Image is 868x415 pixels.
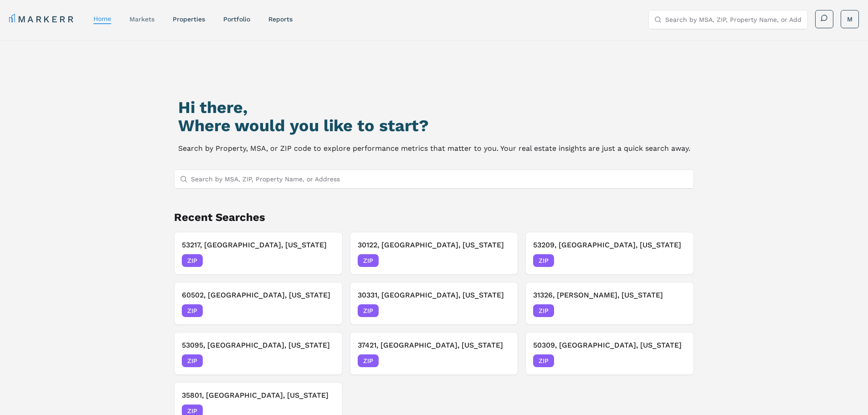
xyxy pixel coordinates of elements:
[174,210,694,225] h2: Recent Searches
[350,332,519,375] button: Remove 37421, Chattanooga, Tennessee37421, [GEOGRAPHIC_DATA], [US_STATE]ZIP[DATE]
[841,10,859,28] button: M
[490,306,510,315] span: [DATE]
[358,304,379,317] span: ZIP
[129,15,154,23] a: markets
[182,340,335,351] h3: 53095, [GEOGRAPHIC_DATA], [US_STATE]
[182,254,203,267] span: ZIP
[174,232,343,275] button: Remove 53217, Glendale, Wisconsin53217, [GEOGRAPHIC_DATA], [US_STATE]ZIP[DATE]
[533,340,686,351] h3: 50309, [GEOGRAPHIC_DATA], [US_STATE]
[182,390,335,401] h3: 35801, [GEOGRAPHIC_DATA], [US_STATE]
[358,240,511,251] h3: 30122, [GEOGRAPHIC_DATA], [US_STATE]
[533,290,686,301] h3: 31326, [PERSON_NAME], [US_STATE]
[173,15,205,23] a: properties
[178,142,690,155] p: Search by Property, MSA, or ZIP code to explore performance metrics that matter to you. Your real...
[358,354,379,367] span: ZIP
[847,15,853,24] span: M
[191,170,688,188] input: Search by MSA, ZIP, Property Name, or Address
[93,15,111,22] a: home
[533,240,686,251] h3: 53209, [GEOGRAPHIC_DATA], [US_STATE]
[525,282,694,325] button: Remove 31326, Rincon, Georgia31326, [PERSON_NAME], [US_STATE]ZIP[DATE]
[174,332,343,375] button: Remove 53095, West Bend, Wisconsin53095, [GEOGRAPHIC_DATA], [US_STATE]ZIP[DATE]
[178,98,690,117] h1: Hi there,
[178,117,690,135] h2: Where would you like to start?
[182,354,203,367] span: ZIP
[358,290,511,301] h3: 30331, [GEOGRAPHIC_DATA], [US_STATE]
[525,232,694,275] button: Remove 53209, Milwaukee, Wisconsin53209, [GEOGRAPHIC_DATA], [US_STATE]ZIP[DATE]
[666,356,686,365] span: [DATE]
[533,304,554,317] span: ZIP
[182,290,335,301] h3: 60502, [GEOGRAPHIC_DATA], [US_STATE]
[268,15,293,23] a: reports
[666,256,686,265] span: [DATE]
[223,15,250,23] a: Portfolio
[358,340,511,351] h3: 37421, [GEOGRAPHIC_DATA], [US_STATE]
[666,306,686,315] span: [DATE]
[314,306,335,315] span: [DATE]
[182,304,203,317] span: ZIP
[350,232,519,275] button: Remove 30122, Lithia Springs, Georgia30122, [GEOGRAPHIC_DATA], [US_STATE]ZIP[DATE]
[490,356,510,365] span: [DATE]
[358,254,379,267] span: ZIP
[533,354,554,367] span: ZIP
[490,256,510,265] span: [DATE]
[665,10,802,29] input: Search by MSA, ZIP, Property Name, or Address
[182,240,335,251] h3: 53217, [GEOGRAPHIC_DATA], [US_STATE]
[9,13,75,26] a: MARKERR
[314,356,335,365] span: [DATE]
[314,256,335,265] span: [DATE]
[350,282,519,325] button: Remove 30331, Atlanta, Georgia30331, [GEOGRAPHIC_DATA], [US_STATE]ZIP[DATE]
[174,282,343,325] button: Remove 60502, Aurora, Illinois60502, [GEOGRAPHIC_DATA], [US_STATE]ZIP[DATE]
[533,254,554,267] span: ZIP
[525,332,694,375] button: Remove 50309, Des Moines, Iowa50309, [GEOGRAPHIC_DATA], [US_STATE]ZIP[DATE]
